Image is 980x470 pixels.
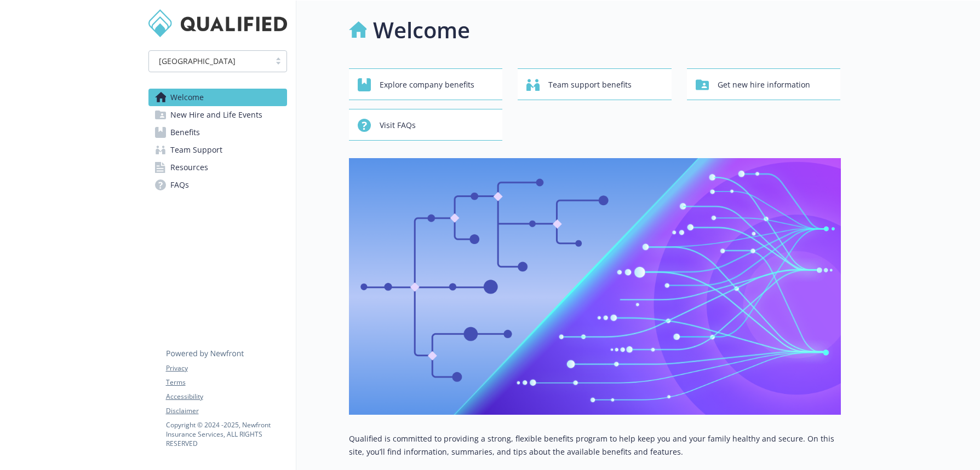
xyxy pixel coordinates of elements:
a: Accessibility [166,392,286,402]
span: New Hire and Life Events [170,106,262,124]
span: Get new hire information [718,74,810,95]
span: Team Support [170,141,222,159]
button: Team support benefits [518,68,672,100]
span: Welcome [170,89,204,106]
span: Explore company benefits [380,74,474,95]
button: Get new hire information [687,68,841,100]
span: Resources [170,159,208,176]
a: Welcome [148,89,287,106]
a: FAQs [148,176,287,194]
a: Privacy [166,363,286,373]
img: overview page banner [349,158,841,415]
a: New Hire and Life Events [148,106,287,124]
a: Team Support [148,141,287,159]
p: Qualified is committed to providing a strong, flexible benefits program to help keep you and your... [349,432,841,459]
span: Team support benefits [548,74,632,95]
span: Visit FAQs [380,115,416,136]
span: Benefits [170,124,200,141]
a: Resources [148,159,287,176]
a: Benefits [148,124,287,141]
span: [GEOGRAPHIC_DATA] [154,55,265,67]
button: Explore company benefits [349,68,503,100]
a: Terms [166,378,286,387]
span: FAQs [170,176,189,194]
span: [GEOGRAPHIC_DATA] [159,55,236,67]
button: Visit FAQs [349,109,503,141]
h1: Welcome [373,14,470,47]
p: Copyright © 2024 - 2025 , Newfront Insurance Services, ALL RIGHTS RESERVED [166,420,286,448]
a: Disclaimer [166,406,286,416]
